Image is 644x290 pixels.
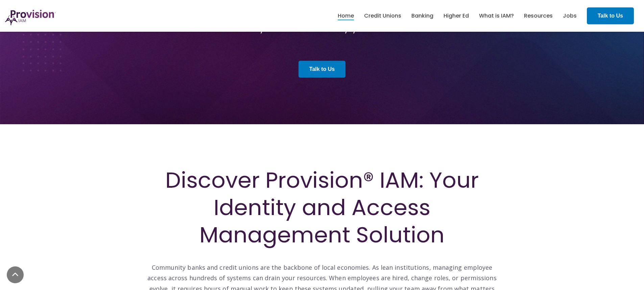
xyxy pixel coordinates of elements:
[598,13,623,19] strong: Talk to Us
[338,10,354,22] a: Home
[309,66,335,72] strong: Talk to Us
[563,10,577,22] a: Jobs
[364,10,401,22] a: Credit Unions
[299,61,345,78] a: Talk to Us
[411,10,433,22] a: Banking
[146,166,498,249] h1: Discover Provision® IAM: Your Identity and Access Management Solution
[479,10,514,22] a: What is IAM?
[333,5,582,27] nav: menu
[444,10,469,22] a: Higher Ed
[5,10,56,25] img: ProvisionIAM-Logo-Purple
[587,7,634,24] a: Talk to Us
[524,10,553,22] a: Resources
